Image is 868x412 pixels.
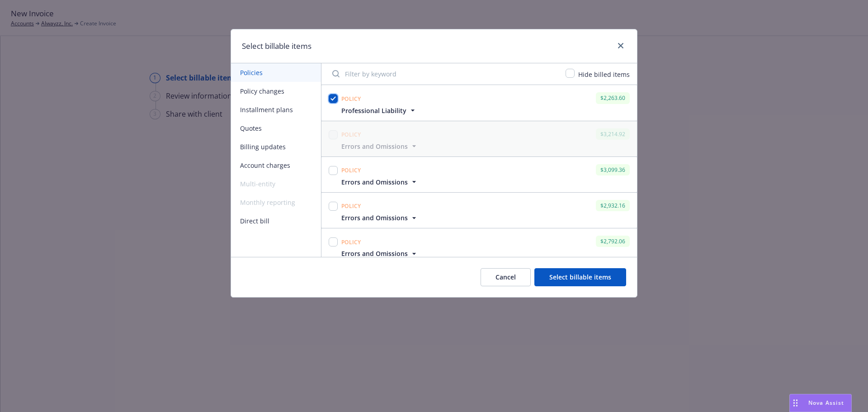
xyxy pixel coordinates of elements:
[231,156,321,175] button: Account charges
[808,399,844,407] span: Nova Assist
[481,268,531,286] button: Cancel
[327,65,560,83] input: Filter by keyword
[341,177,419,187] button: Errors and Omissions
[790,394,801,412] div: Drag to move
[341,177,408,187] span: Errors and Omissions
[231,63,321,82] button: Policies
[341,166,361,174] span: Policy
[596,128,630,140] div: $3,214.92
[231,193,321,212] span: Monthly reporting
[341,249,408,258] span: Errors and Omissions
[341,238,361,246] span: Policy
[341,202,361,210] span: Policy
[321,121,637,156] span: Policy$3,214.92Errors and Omissions
[596,92,630,104] div: $2,263.60
[231,119,321,137] button: Quotes
[341,142,419,151] button: Errors and Omissions
[242,40,311,52] h1: Select billable items
[231,82,321,100] button: Policy changes
[596,164,630,175] div: $3,099.36
[596,200,630,211] div: $2,932.16
[341,249,419,258] button: Errors and Omissions
[789,394,852,412] button: Nova Assist
[231,175,321,193] span: Multi-entity
[578,70,630,79] span: Hide billed items
[596,236,630,247] div: $2,792.06
[341,106,406,115] span: Professional Liability
[341,95,361,103] span: Policy
[231,137,321,156] button: Billing updates
[231,100,321,119] button: Installment plans
[341,213,419,223] button: Errors and Omissions
[231,212,321,230] button: Direct bill
[534,268,626,286] button: Select billable items
[341,131,361,138] span: Policy
[341,106,417,115] button: Professional Liability
[341,213,408,223] span: Errors and Omissions
[615,40,626,51] a: close
[341,142,408,151] span: Errors and Omissions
